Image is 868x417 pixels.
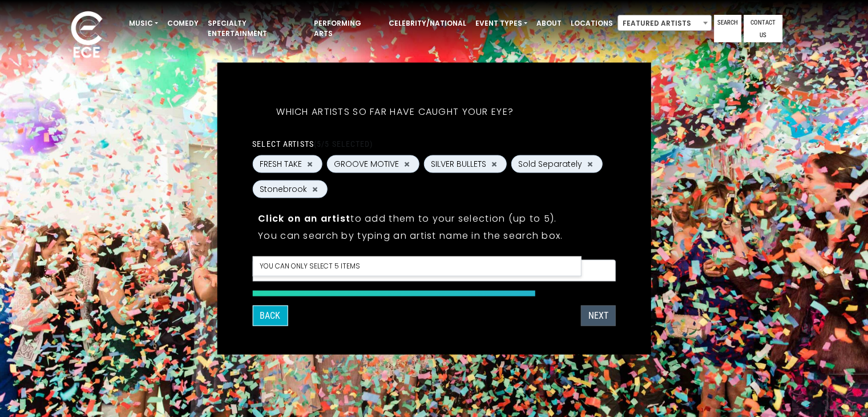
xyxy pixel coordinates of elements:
[586,159,595,169] button: Remove Sold Separately
[253,256,580,275] li: You can only select 5 items
[252,91,538,133] h5: Which artists so far have caught your eye?
[431,158,486,170] span: SILVER BULLETS
[258,228,610,243] p: You can search by typing an artist name in the search box.
[518,158,582,170] span: Sold Separately
[258,211,610,226] p: to add them to your selection (up to 5).
[260,183,307,195] span: Stonebrook
[532,14,566,33] a: About
[258,212,350,225] strong: Click on an artist
[58,8,115,63] img: ece_new_logo_whitev2-1.png
[334,158,399,170] span: GROOVE MOTIVE
[260,158,302,170] span: FRESH TAKE
[471,14,532,33] a: Event Types
[305,159,314,169] button: Remove FRESH TAKE
[581,306,616,326] button: Next
[714,15,741,42] a: Search
[252,139,373,149] label: Select artists
[163,14,203,33] a: Comedy
[618,15,711,31] span: Featured Artists
[617,15,712,31] span: Featured Artists
[402,159,411,169] button: Remove GROOVE MOTIVE
[252,306,288,326] button: Back
[203,14,309,43] a: Specialty Entertainment
[566,14,617,33] a: Locations
[310,184,320,194] button: Remove Stonebrook
[309,14,384,43] a: Performing Arts
[314,139,373,149] span: (5/5 selected)
[490,159,499,169] button: Remove SILVER BULLETS
[124,14,163,33] a: Music
[744,15,782,42] a: Contact Us
[384,14,471,33] a: Celebrity/National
